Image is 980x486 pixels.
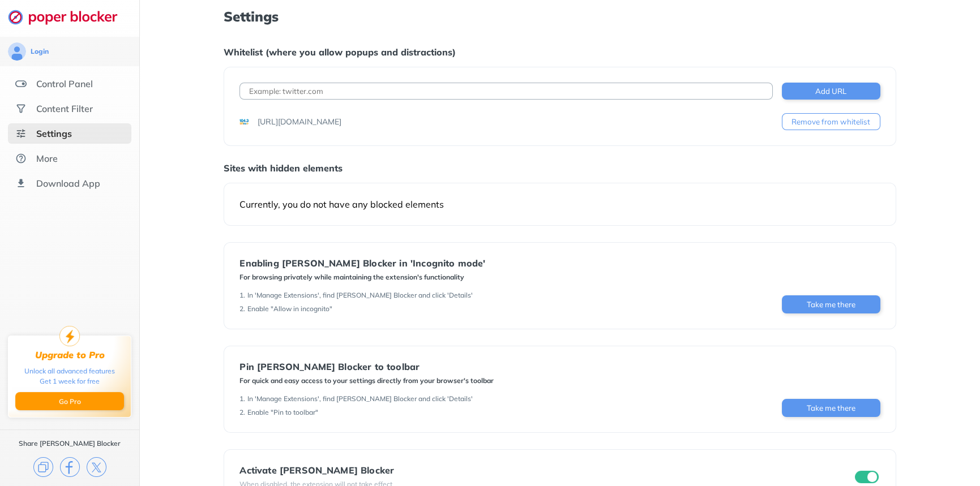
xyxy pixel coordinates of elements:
[31,47,49,56] div: Login
[247,394,473,403] div: In 'Manage Extensions', find [PERSON_NAME] Blocker and click 'Details'
[782,83,880,100] button: Add URL
[224,9,896,24] h1: Settings
[15,153,27,164] img: about.svg
[60,457,80,477] img: facebook.svg
[782,113,880,130] button: Remove from whitelist
[87,457,106,477] img: x.svg
[247,408,318,417] div: Enable "Pin to toolbar"
[36,153,58,164] div: More
[36,178,100,189] div: Download App
[239,199,880,210] div: Currently, you do not have any blocked elements
[224,162,896,174] div: Sites with hidden elements
[239,291,245,300] div: 1 .
[239,465,394,475] div: Activate [PERSON_NAME] Blocker
[782,295,880,313] button: Take me there
[8,9,130,25] img: logo-webpage.svg
[8,42,26,61] img: avatar.svg
[36,128,72,139] div: Settings
[24,366,115,376] div: Unlock all advanced features
[239,273,485,282] div: For browsing privately while maintaining the extension's functionality
[247,304,332,313] div: Enable "Allow in incognito"
[239,408,245,417] div: 2 .
[239,117,249,126] img: favicons
[15,103,27,114] img: social.svg
[258,116,341,127] div: [URL][DOMAIN_NAME]
[239,258,485,268] div: Enabling [PERSON_NAME] Blocker in 'Incognito mode'
[19,439,121,448] div: Share [PERSON_NAME] Blocker
[35,350,105,360] div: Upgrade to Pro
[239,362,494,372] div: Pin [PERSON_NAME] Blocker to toolbar
[239,376,494,385] div: For quick and easy access to your settings directly from your browser's toolbar
[36,78,93,89] div: Control Panel
[782,399,880,417] button: Take me there
[239,304,245,313] div: 2 .
[15,128,27,139] img: settings-selected.svg
[15,78,27,89] img: features.svg
[239,83,772,100] input: Example: twitter.com
[247,291,473,300] div: In 'Manage Extensions', find [PERSON_NAME] Blocker and click 'Details'
[224,46,896,58] div: Whitelist (where you allow popups and distractions)
[15,392,124,410] button: Go Pro
[15,178,27,189] img: download-app.svg
[33,457,53,477] img: copy.svg
[40,376,100,386] div: Get 1 week for free
[36,103,93,114] div: Content Filter
[239,394,245,403] div: 1 .
[59,326,80,346] img: upgrade-to-pro.svg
